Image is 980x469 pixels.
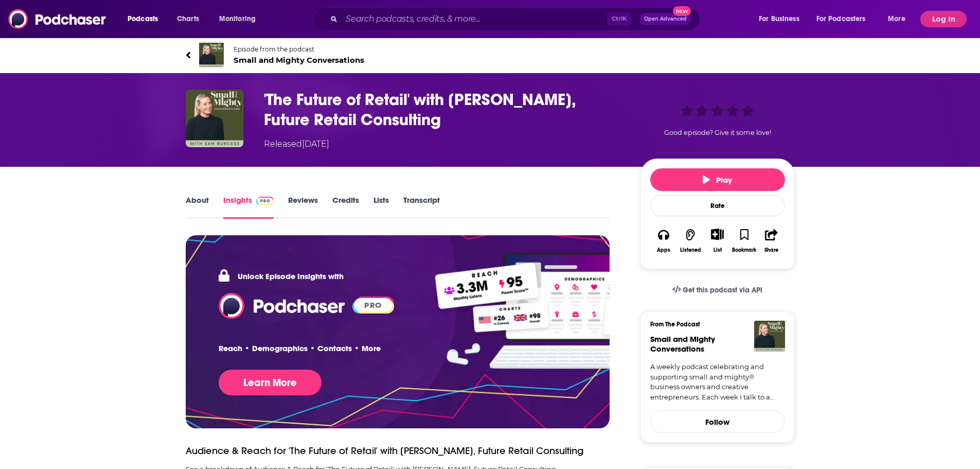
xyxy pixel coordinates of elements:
[332,195,359,219] a: Credits
[639,13,691,25] button: Open AdvancedNew
[664,129,771,136] span: Good episode? Give it some love!
[704,222,730,259] div: Show More ButtonList
[323,7,710,31] div: Search podcasts, credits, & more...
[607,12,631,26] span: Ctrl K
[703,175,732,185] span: Play
[234,55,364,65] span: Small and Mighty Conversations
[758,222,785,259] button: Share
[683,286,762,294] span: Get this podcast via API
[256,197,274,205] img: Podchaser Pro
[650,195,785,216] div: Rate
[186,195,209,219] a: About
[881,11,918,27] button: open menu
[342,11,607,27] input: Search podcasts, credits, & more...
[403,195,440,219] a: Transcript
[816,12,866,26] span: For Podcasters
[128,12,158,26] span: Podcasts
[920,11,967,27] button: Log In
[186,43,795,67] a: Small and Mighty ConversationsEpisode from the podcastSmall and Mighty Conversations
[264,90,624,130] h3: 'The Future of Retail' with Catherine Erdly, Future Retail Consulting
[186,445,584,457] h3: Audience & Reach for 'The Future of Retail' with [PERSON_NAME], Future Retail Consulting
[680,247,701,253] div: Listened
[288,195,318,219] a: Reviews
[8,9,107,29] img: Podchaser - Follow, Share and Rate Podcasts
[212,11,269,27] button: open menu
[732,247,756,253] div: Bookmark
[223,195,274,219] a: InsightsPodchaser Pro
[219,12,256,26] span: Monitoring
[650,334,715,354] a: Small and Mighty Conversations
[714,247,722,253] div: List
[650,410,785,433] button: Follow
[234,45,364,53] span: Episode from the podcast
[170,11,205,27] a: Charts
[186,90,243,147] img: 'The Future of Retail' with Catherine Erdly, Future Retail Consulting
[650,362,785,402] a: A weekly podcast celebrating and supporting small and mighty® business owners and creative entrep...
[764,247,778,253] div: Share
[707,229,728,240] button: Show More Button
[650,321,777,328] h3: From The Podcast
[264,138,329,150] div: Released [DATE]
[657,247,670,253] div: Apps
[888,12,905,26] span: More
[650,222,677,259] button: Apps
[650,168,785,191] button: Play
[731,222,758,259] button: Bookmark
[219,370,322,395] button: Learn More
[754,321,785,352] img: Small and Mighty Conversations
[427,252,712,370] img: Pro Features
[673,6,691,16] span: New
[120,11,171,27] button: open menu
[177,12,199,26] span: Charts
[219,268,344,284] p: Unlock Episode Insights with
[219,293,393,319] a: Podchaser Logo PRO
[677,222,704,259] button: Listened
[752,11,812,27] button: open menu
[219,300,346,310] a: Podchaser - Follow, Share and Rate Podcasts
[373,195,389,219] a: Lists
[759,12,799,26] span: For Business
[810,11,881,27] button: open menu
[644,16,687,22] span: Open Advanced
[199,43,224,67] img: Small and Mighty Conversations
[354,298,393,312] span: PRO
[664,277,771,303] a: Get this podcast via API
[219,293,346,319] img: Podchaser - Follow, Share and Rate Podcasts
[219,343,381,353] p: Reach • Demographics • Contacts • More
